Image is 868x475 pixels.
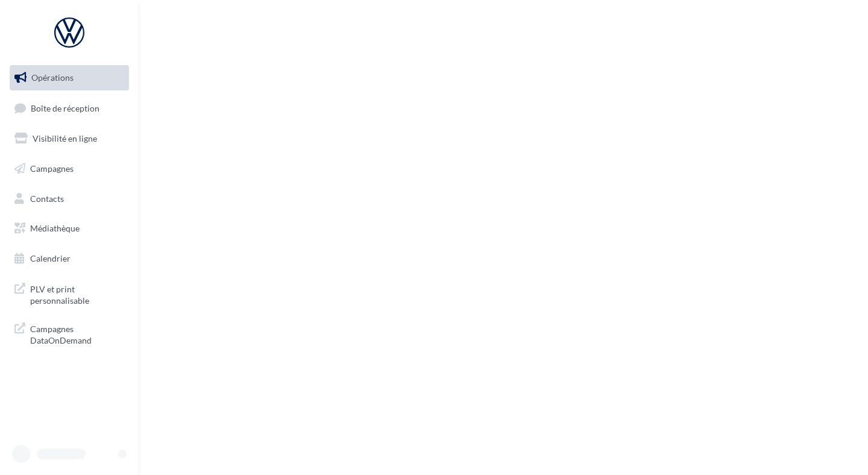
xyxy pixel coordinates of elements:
a: Médiathèque [7,216,131,241]
span: Visibilité en ligne [33,133,97,143]
span: Calendrier [30,253,71,263]
a: Visibilité en ligne [7,126,131,151]
a: Calendrier [7,246,131,271]
span: Médiathèque [30,223,80,233]
span: Contacts [30,193,64,203]
a: Opérations [7,65,131,90]
a: Contacts [7,186,131,212]
span: PLV et print personnalisable [30,281,124,307]
span: Opérations [31,72,74,83]
span: Campagnes [30,163,74,174]
span: Boîte de réception [31,102,99,113]
a: Campagnes DataOnDemand [7,316,131,351]
a: Boîte de réception [7,95,131,121]
a: Campagnes [7,156,131,181]
span: Campagnes DataOnDemand [30,321,124,347]
a: PLV et print personnalisable [7,276,131,312]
